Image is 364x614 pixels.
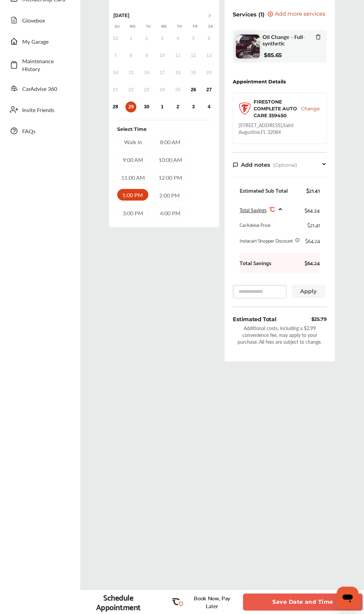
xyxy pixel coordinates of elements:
span: Add notes [241,162,270,168]
div: Choose Monday, September 29th, 2025 [125,101,136,112]
a: My Garage [6,32,73,50]
span: (Optional) [273,162,297,168]
div: Not available Friday, September 12th, 2025 [188,50,199,61]
div: FIRESTONE COMPLETE AUTO CARE 359450 [254,98,301,119]
div: Not available Wednesday, September 3rd, 2025 [157,33,168,44]
div: Not available Monday, September 8th, 2025 [125,50,136,61]
span: Maintenance History [22,57,70,73]
div: Not available Sunday, September 7th, 2025 [110,50,121,61]
div: Not available Monday, September 1st, 2025 [125,33,136,44]
div: Not available Saturday, September 6th, 2025 [204,33,215,44]
div: [STREET_ADDRESS] , Saint Augustine , FL 32084 [239,122,321,135]
div: Walk In [117,136,149,148]
div: Not available Tuesday, September 2nd, 2025 [141,33,152,44]
div: Choose Saturday, September 27th, 2025 [204,84,215,95]
div: 9:00 AM [117,153,149,166]
div: Additional costs, including a $2.99 convenience fee, may apply to your purchase. All fees are sub... [233,325,327,345]
div: $25.79 [311,315,327,323]
span: Add more services [275,11,325,18]
div: 4:00 PM [154,207,186,219]
div: Choose Tuesday, September 30th, 2025 [141,101,152,112]
div: month 2025-09 [108,32,217,114]
div: We [161,24,167,29]
div: Sa [207,24,214,29]
div: 10:00 AM [154,153,186,166]
div: Su [114,24,121,29]
p: Book Now, Pay Later [188,594,236,610]
div: Choose Friday, September 26th, 2025 [188,84,199,95]
div: Choose Saturday, October 4th, 2025 [204,101,215,112]
div: Not available Monday, September 15th, 2025 [125,67,136,78]
div: Not available Friday, September 5th, 2025 [188,33,199,44]
div: Not available Thursday, September 11th, 2025 [172,50,183,61]
div: Not available Tuesday, September 16th, 2025 [141,67,152,78]
div: Not available Thursday, September 4th, 2025 [172,33,183,44]
div: 12:00 PM [154,171,186,183]
b: $85.65 [264,52,282,58]
div: Fr [192,24,199,29]
div: Not available Sunday, September 21st, 2025 [110,84,121,95]
div: Not available Wednesday, September 10th, 2025 [157,50,168,61]
div: $21.41 [306,187,320,194]
a: Invite Friends [6,101,73,119]
a: Maintenance History [6,54,73,76]
span: Glovebox [22,16,70,24]
div: Schedule Appointment [80,592,156,612]
div: 2:00 PM [154,189,186,201]
div: Not available Sunday, August 31st, 2025 [110,33,121,44]
div: Not available Thursday, September 25th, 2025 [172,84,183,95]
div: Choose Wednesday, October 1st, 2025 [157,101,168,112]
button: Add more services [268,11,325,18]
span: My Garage [22,38,70,45]
div: Th [176,24,183,29]
iframe: Button to launch messaging window [337,587,359,609]
div: Select Time [117,126,147,133]
div: CarAdvise Price [240,221,270,228]
div: [DATE] [109,13,219,18]
p: Services (1) [233,11,265,18]
div: Not available Wednesday, September 24th, 2025 [157,84,168,95]
img: oil-change-thumb.jpg [236,35,260,58]
a: CarAdvise 360 [6,80,73,97]
div: Not available Saturday, September 20th, 2025 [204,67,215,78]
div: Estimated Total [233,315,276,323]
div: Mo [129,24,136,29]
div: Not available Sunday, September 14th, 2025 [110,67,121,78]
div: 11:00 AM [117,171,149,183]
button: Change [301,105,320,112]
div: Appointment Details [233,79,286,84]
b: $64.24 [299,259,320,266]
div: Instacart Shopper Discount [240,237,293,244]
img: note-icon.db9493fa.svg [233,162,238,168]
div: Not available Tuesday, September 9th, 2025 [141,50,152,61]
div: Not available Tuesday, September 23rd, 2025 [141,84,152,95]
div: Choose Sunday, September 28th, 2025 [110,101,121,112]
div: Tu [145,24,152,29]
div: Estimated Sub Total [240,187,288,194]
div: $64.24 [305,205,320,215]
div: $64.24 [305,237,320,244]
span: Invite Friends [22,106,70,114]
div: Not available Friday, September 19th, 2025 [188,67,199,78]
div: Not available Monday, September 22nd, 2025 [125,84,136,95]
div: $21.41 [307,221,320,228]
span: CarAdvise 360 [22,85,70,93]
div: Choose Friday, October 3rd, 2025 [188,101,199,112]
span: Oil Change - Full-synthetic [262,33,315,46]
span: FAQs [22,127,70,135]
div: 1:00 PM [117,189,148,201]
b: Total Savings [240,259,271,266]
div: Not available Wednesday, September 17th, 2025 [157,67,168,78]
button: Apply [292,285,325,298]
a: FAQs [6,122,73,140]
a: Glovebox [6,11,73,29]
div: 3:00 PM [117,207,149,219]
div: Not available Thursday, September 18th, 2025 [172,67,183,78]
div: Choose Thursday, October 2nd, 2025 [172,101,183,112]
button: Save Date and Time [243,593,363,611]
span: Total Savings [240,207,267,214]
img: logo-firestone.png [239,103,251,115]
div: Not available Saturday, September 13th, 2025 [204,50,215,61]
button: Next Month [209,13,214,18]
